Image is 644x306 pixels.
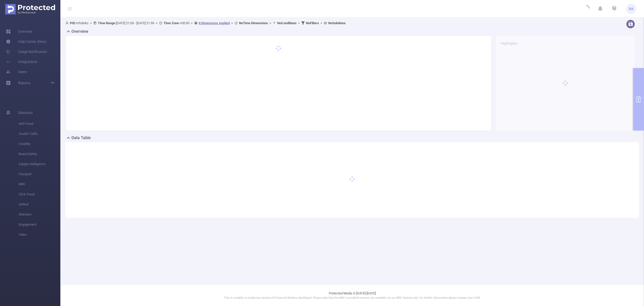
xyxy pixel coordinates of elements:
[199,21,230,25] u: 8 Dimensions Applied
[98,21,116,25] b: Time Range:
[18,78,30,88] a: Reports
[19,209,60,220] span: Attention
[306,21,319,25] b: No Filters
[60,285,644,306] footer: Protected Media © [DATE]-[DATE]
[89,21,93,25] span: >
[19,169,60,179] span: Passport
[5,4,55,14] img: Protected Media
[230,21,234,25] span: >
[18,81,30,85] span: Reports
[277,21,297,25] b: No Conditions
[19,189,60,199] span: Click Fraud
[19,220,60,230] span: Engagement
[164,21,180,25] b: Time Zone:
[71,135,91,141] h2: Data Table
[73,296,631,300] p: This is a stable, in production version of Protected Media's dashboard. Please note that the MRC ...
[328,21,346,25] b: No Solutions
[19,119,60,129] span: Anti-Fraud
[19,230,60,240] span: Video
[65,21,346,25] span: Infolinks [DATE] 21:00 - [DATE] 21:59 +00:00
[19,139,60,149] span: Visibility
[629,4,633,14] span: RA
[583,5,589,12] i: icon: loading
[19,199,60,209] span: Unified
[19,179,60,189] span: MRC
[6,57,37,67] a: Integrations
[18,108,33,118] span: Solutions
[19,129,60,139] span: Invalid Traffic
[189,21,194,25] span: >
[154,21,159,25] span: >
[297,21,301,25] span: >
[6,67,27,77] a: Users
[239,21,268,25] b: No Time Dimensions
[6,47,47,57] a: Usage Notification
[19,159,60,169] span: Supply Intelligence
[19,149,60,159] span: Brand Safety
[6,37,47,47] a: Help Center (New)
[70,21,76,25] b: PID:
[319,21,324,25] span: >
[71,28,88,35] h2: Overview
[65,21,70,25] i: icon: user
[268,21,273,25] span: >
[6,26,32,37] a: Overview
